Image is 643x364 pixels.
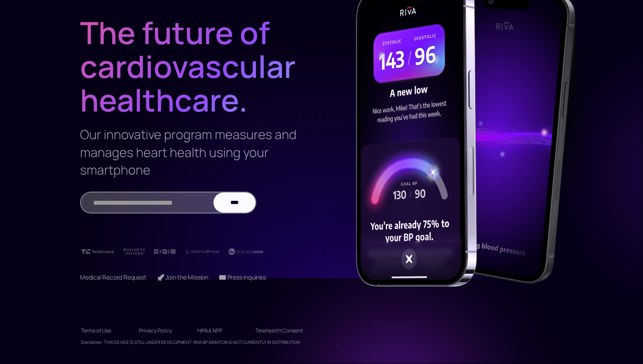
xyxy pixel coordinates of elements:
[219,273,266,281] a: 📧 Press inquiries
[197,324,245,338] a: HIPAA NPP
[80,126,301,178] h3: Our innovative program measures and manages heart health using your smartphone
[80,273,147,281] a: Medical Record Request
[255,324,303,338] a: Telehealth Consent
[139,324,187,338] a: Privacy Policy
[81,338,300,346] div: Disclaimer: THIS DEVICE IS STILL UNDER DEVELOPMENT. RIVA BP MONITOR IS NOT CURRENTLY IN DISTRIBUTION
[81,324,129,338] a: Terms of Use
[80,192,256,213] form: Email Form
[157,273,208,281] a: 🚀 Join the Mission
